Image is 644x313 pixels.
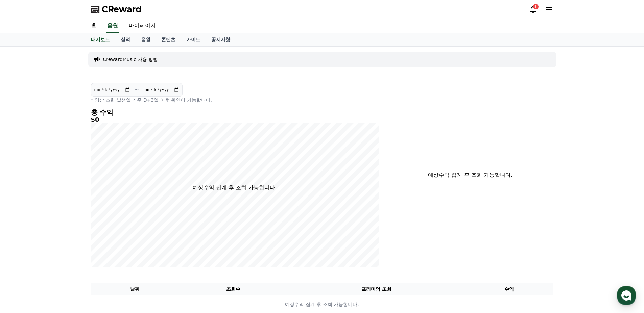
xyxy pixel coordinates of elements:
[91,301,553,308] p: 예상수익 집계 후 조회 가능합니다.
[136,33,156,46] a: 음원
[123,19,161,33] a: 마이페이지
[103,56,158,63] a: CrewardMusic 사용 방법
[115,33,136,46] a: 실적
[87,214,130,231] a: 설정
[102,4,142,15] span: CReward
[91,4,142,15] a: CReward
[179,283,287,295] th: 조회수
[91,109,379,116] h4: 총 수익
[206,33,236,46] a: 공지사항
[106,19,119,33] a: 음원
[135,86,139,94] p: ~
[529,5,537,14] a: 1
[62,225,70,230] span: 대화
[91,116,379,123] h5: $0
[45,214,87,231] a: 대화
[91,283,179,295] th: 날짜
[465,283,553,295] th: 수익
[181,33,206,46] a: 가이드
[533,4,539,9] div: 1
[404,171,537,179] p: 예상수익 집계 후 조회 가능합니다.
[156,33,181,46] a: 콘텐츠
[21,224,25,230] span: 홈
[193,184,277,192] p: 예상수익 집계 후 조회 가능합니다.
[2,214,45,231] a: 홈
[86,19,102,33] a: 홈
[88,33,113,46] a: 대시보드
[104,224,113,230] span: 설정
[288,283,465,295] th: 프리미엄 조회
[91,97,379,103] p: * 영상 조회 발생일 기준 D+3일 이후 확인이 가능합니다.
